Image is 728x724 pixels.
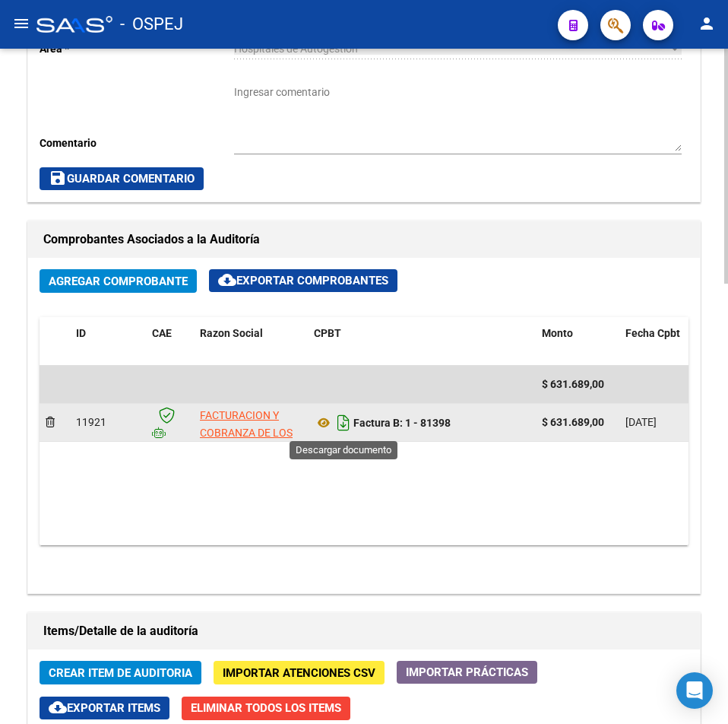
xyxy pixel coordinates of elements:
[40,697,169,719] button: Exportar Items
[234,43,358,55] span: Hospitales de Autogestión
[120,8,183,41] span: - OSPEJ
[43,619,685,643] h1: Items/Detalle de la auditoría
[49,172,195,186] span: Guardar Comentario
[146,317,194,367] datatable-header-cell: CAE
[214,661,385,684] button: Importar Atenciones CSV
[353,417,451,429] strong: Factura B: 1 - 81398
[334,411,353,435] i: Descargar documento
[200,327,263,339] span: Razon Social
[76,416,106,428] span: 11921
[536,317,619,367] datatable-header-cell: Monto
[49,701,160,715] span: Exportar Items
[542,327,573,339] span: Monto
[223,666,375,680] span: Importar Atenciones CSV
[200,409,293,473] span: FACTURACION Y COBRANZA DE LOS EFECTORES PUBLICOS S.E.
[152,327,172,339] span: CAE
[40,167,204,190] button: Guardar Comentario
[542,416,604,428] strong: $ 631.689,00
[49,275,188,288] span: Agregar Comprobante
[182,697,350,720] button: Eliminar Todos los Items
[40,135,234,151] p: Comentario
[49,666,192,680] span: Crear Item de Auditoria
[218,274,388,287] span: Exportar Comprobantes
[619,317,703,367] datatable-header-cell: Fecha Cpbt
[308,317,536,367] datatable-header-cell: CPBT
[194,317,308,367] datatable-header-cell: Razon Social
[625,416,657,428] span: [DATE]
[397,661,537,684] button: Importar Prácticas
[191,701,341,715] span: Eliminar Todos los Items
[12,14,30,33] mat-icon: menu
[70,317,146,367] datatable-header-cell: ID
[209,269,397,292] button: Exportar Comprobantes
[625,327,680,339] span: Fecha Cpbt
[698,14,716,33] mat-icon: person
[76,327,86,339] span: ID
[406,665,528,679] span: Importar Prácticas
[49,698,67,716] mat-icon: cloud_download
[676,672,713,709] div: Open Intercom Messenger
[49,169,67,187] mat-icon: save
[40,661,201,684] button: Crear Item de Auditoria
[43,227,685,252] h1: Comprobantes Asociados a la Auditoría
[314,327,341,339] span: CPBT
[218,271,236,289] mat-icon: cloud_download
[542,378,604,390] span: $ 631.689,00
[40,269,197,293] button: Agregar Comprobante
